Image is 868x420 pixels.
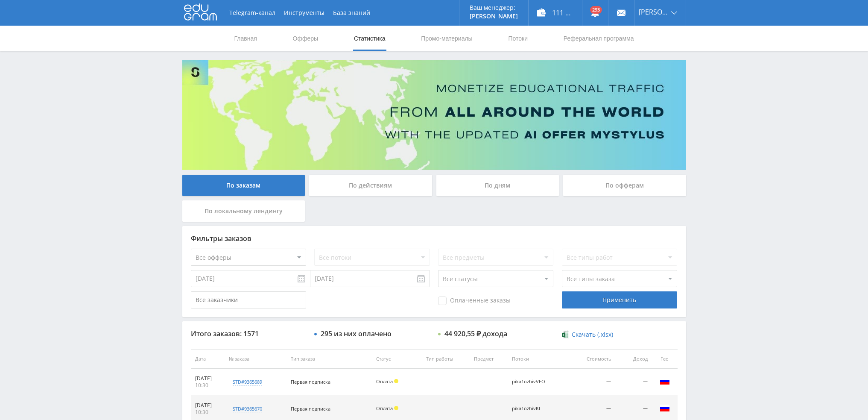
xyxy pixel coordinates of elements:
[660,403,670,413] img: rus.png
[563,175,686,196] div: По офферам
[286,350,372,369] th: Тип заказа
[571,350,616,369] th: Стоимость
[562,330,569,338] img: xlsx
[191,291,306,308] input: Все заказчики
[508,350,571,369] th: Потоки
[372,350,422,369] th: Статус
[470,13,518,20] p: [PERSON_NAME]
[195,382,221,389] div: 10:30
[195,409,221,416] div: 10:30
[394,379,398,383] span: Холд
[291,379,330,385] span: Первая подписка
[234,26,258,51] a: Главная
[195,375,221,382] div: [DATE]
[191,350,225,369] th: Дата
[615,369,652,396] td: —
[292,26,319,51] a: Офферы
[182,60,686,170] img: Banner
[321,330,392,338] div: 295 из них оплачено
[191,235,678,242] div: Фильтры заказов
[563,26,635,51] a: Реферальная программа
[182,200,305,222] div: По локальному лендингу
[562,330,613,339] a: Скачать (.xlsx)
[438,297,511,305] span: Оплаченные заказы
[639,9,669,15] span: [PERSON_NAME]
[376,378,393,385] span: Оплата
[420,26,473,51] a: Промо-материалы
[652,350,678,369] th: Гео
[182,175,305,196] div: По заказам
[507,26,529,51] a: Потоки
[660,376,670,386] img: rus.png
[309,175,432,196] div: По действиям
[195,402,221,409] div: [DATE]
[422,350,470,369] th: Тип работы
[470,350,508,369] th: Предмет
[444,330,507,338] div: 44 920,55 ₽ дохода
[572,331,613,338] span: Скачать (.xlsx)
[291,405,330,412] span: Первая подписка
[376,405,393,411] span: Оплата
[512,406,550,411] div: pika1ozhivKLI
[225,350,286,369] th: № заказа
[436,175,559,196] div: По дням
[233,405,262,412] div: std#9365670
[233,379,262,385] div: std#9365689
[562,291,677,308] div: Применить
[191,330,306,338] div: Итого заказов: 1571
[470,4,518,11] p: Ваш менеджер:
[615,350,652,369] th: Доход
[571,369,616,396] td: —
[512,379,550,385] div: pika1ozhivVEO
[394,406,398,410] span: Холд
[353,26,386,51] a: Статистика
